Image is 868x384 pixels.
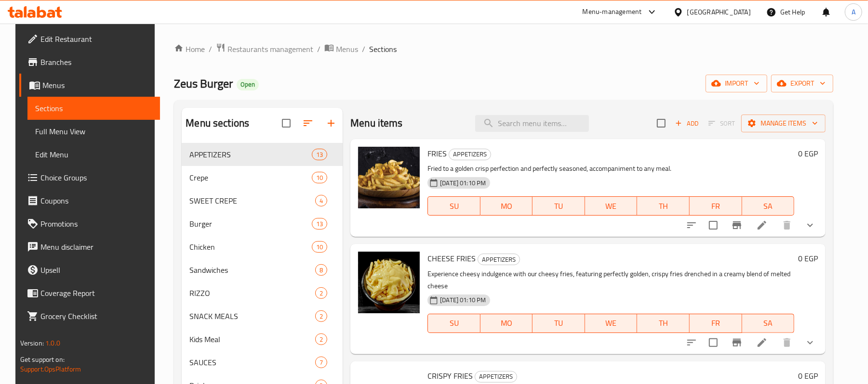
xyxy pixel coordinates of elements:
span: 13 [312,150,327,159]
span: APPETIZERS [478,254,520,265]
button: TU [533,196,585,216]
span: Chicken [189,241,312,253]
p: Experience cheesy indulgence with our cheesy fries, featuring perfectly golden, crispy fries dren... [427,268,794,292]
p: Fried to a golden crisp perfection and perfectly seasoned, accompaniment to any meal. [427,163,794,175]
button: FR [690,196,742,216]
span: Choice Groups [40,172,153,183]
span: MO [484,199,529,213]
img: CHEESE FRIES [358,252,420,313]
li: / [317,43,320,55]
h6: 0 EGP [798,252,818,265]
span: Manage items [749,117,818,129]
span: 2 [316,289,327,298]
span: SA [746,199,791,213]
li: / [209,43,212,55]
a: Full Menu View [27,120,160,143]
button: MO [481,196,533,216]
a: Restaurants management [216,43,313,55]
span: TU [536,316,581,330]
span: SU [432,316,476,330]
span: Crepe [189,172,312,183]
span: Select all sections [276,113,296,133]
svg: Show Choices [804,337,816,348]
span: Coverage Report [40,287,153,299]
span: Select to update [703,215,723,235]
div: Burger13 [182,212,343,235]
span: WE [589,199,634,213]
div: items [315,195,327,206]
span: Branches [40,56,153,68]
span: Kids Meal [189,333,315,345]
div: APPETIZERS [478,254,520,265]
nav: breadcrumb [174,43,833,55]
button: Manage items [741,115,826,132]
span: SU [432,199,476,213]
span: FR [694,316,738,330]
span: Sections [369,43,397,55]
li: / [362,43,365,55]
span: 8 [316,266,327,275]
button: sort-choices [680,331,703,354]
span: Select section [651,113,671,133]
span: Sort sections [296,112,320,135]
div: RIZZO2 [182,282,343,305]
h6: 0 EGP [798,369,818,383]
button: SA [742,196,795,216]
span: TH [641,199,686,213]
div: APPETIZERS [189,149,312,160]
a: Edit Menu [27,143,160,166]
button: show more [799,331,822,354]
div: items [315,357,327,368]
span: Upsell [40,264,153,276]
button: show more [799,214,822,237]
span: Select to update [703,333,723,353]
button: FR [690,314,742,333]
span: 2 [316,335,327,344]
div: items [315,287,327,299]
span: Sandwiches [189,264,315,276]
span: SNACK MEALS [189,310,315,322]
span: RIZZO [189,287,315,299]
button: TH [637,314,690,333]
span: Edit Menu [35,149,153,160]
span: FRIES [427,146,447,161]
span: Edit Restaurant [40,33,153,45]
a: Edit menu item [756,337,768,348]
span: [DATE] 01:10 PM [436,179,490,188]
button: delete [775,331,799,354]
button: TH [637,196,690,216]
span: Version: [20,337,44,349]
span: CRISPY FRIES [427,369,473,383]
div: SWEET CREPE4 [182,189,343,212]
div: SAUCES [189,357,315,368]
div: items [315,310,327,322]
span: Grocery Checklist [40,310,153,322]
div: SWEET CREPE [189,195,315,206]
button: Branch-specific-item [725,331,748,354]
div: APPETIZERS [449,149,491,160]
div: SNACK MEALS2 [182,305,343,328]
a: Menus [324,43,358,55]
span: SA [746,316,791,330]
span: TH [641,316,686,330]
a: Edit Restaurant [19,27,160,51]
span: Open [237,80,259,89]
span: Burger [189,218,312,230]
div: items [315,333,327,345]
a: Home [174,43,205,55]
button: sort-choices [680,214,703,237]
span: [DATE] 01:10 PM [436,295,490,305]
button: export [771,75,833,92]
div: SAUCES7 [182,351,343,374]
a: Choice Groups [19,166,160,189]
span: Menus [336,43,358,55]
span: APPETIZERS [475,371,517,382]
span: Select section first [702,116,741,131]
span: MO [484,316,529,330]
div: APPETIZERS13 [182,143,343,166]
span: 13 [312,219,327,229]
span: Add item [671,116,702,131]
a: Branches [19,51,160,74]
div: items [315,264,327,276]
